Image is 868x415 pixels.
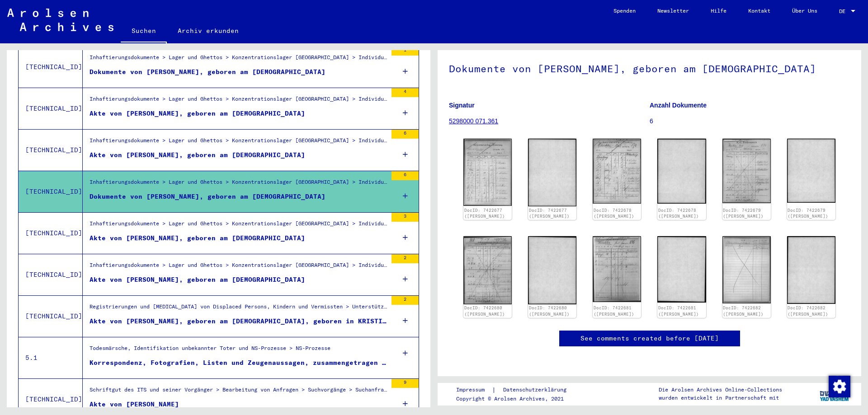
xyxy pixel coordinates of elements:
[449,102,475,109] b: Signatur
[90,95,387,107] div: Inhaftierungsdokumente > Lager und Ghettos > Konzentrationslager [GEOGRAPHIC_DATA] > Individuelle...
[723,305,764,317] a: DocID: 7422682 ([PERSON_NAME])
[449,117,498,125] a: 5298000 071.361
[392,47,419,56] div: 1
[90,275,305,284] div: Akte von [PERSON_NAME], geboren am [DEMOGRAPHIC_DATA]
[529,305,570,317] a: DocID: 7422680 ([PERSON_NAME])
[580,334,719,343] a: See comments created before [DATE]
[650,117,850,126] p: 6
[392,213,419,222] div: 3
[90,192,325,201] div: Dokumente von [PERSON_NAME], geboren am [DEMOGRAPHIC_DATA]
[19,129,83,171] td: [TECHNICAL_ID]
[456,385,577,395] div: |
[722,236,771,303] img: 001.jpg
[787,236,835,304] img: 002.jpg
[167,20,250,42] a: Archiv erkunden
[829,376,850,397] img: Zustimmung ändern
[90,344,330,357] div: Todesmärsche, Identifikation unbekannter Toter und NS-Prozesse > NS-Prozesse
[90,178,387,191] div: Inhaftierungsdokumente > Lager und Ghettos > Konzentrationslager [GEOGRAPHIC_DATA] > Individuelle...
[722,139,771,203] img: 001.jpg
[90,317,387,326] div: Akte von [PERSON_NAME], geboren am [DEMOGRAPHIC_DATA], geboren in KRISTIOV
[657,236,706,303] img: 002.jpg
[594,305,634,317] a: DocID: 7422681 ([PERSON_NAME])
[90,261,387,274] div: Inhaftierungsdokumente > Lager und Ghettos > Konzentrationslager [GEOGRAPHIC_DATA] > Individuelle...
[528,139,576,206] img: 002.jpg
[19,88,83,129] td: [TECHNICAL_ID]
[392,296,419,305] div: 2
[90,386,387,398] div: Schriftgut des ITS und seiner Vorgänger > Bearbeitung von Anfragen > Suchvorgänge > Suchanfragen ...
[392,254,419,263] div: 2
[90,53,387,66] div: Inhaftierungsdokumente > Lager und Ghettos > Konzentrationslager [GEOGRAPHIC_DATA] > Individuelle...
[90,150,305,160] div: Akte von [PERSON_NAME], geboren am [DEMOGRAPHIC_DATA]
[19,212,83,254] td: [TECHNICAL_ID]
[19,46,83,88] td: [TECHNICAL_ID]
[19,254,83,295] td: [TECHNICAL_ID]
[90,136,387,149] div: Inhaftierungsdokumente > Lager und Ghettos > Konzentrationslager [GEOGRAPHIC_DATA] > Individuelle...
[659,386,782,394] p: Die Arolsen Archives Online-Collections
[90,233,305,243] div: Akte von [PERSON_NAME], geboren am [DEMOGRAPHIC_DATA]
[392,379,419,388] div: 9
[7,9,113,31] img: Arolsen_neg.svg
[650,102,707,109] b: Anzahl Dokumente
[593,236,641,302] img: 001.jpg
[90,400,179,409] div: Akte von [PERSON_NAME]
[90,303,387,315] div: Registrierungen und [MEDICAL_DATA] von Displaced Persons, Kindern und Vermissten > Unterstützungs...
[528,236,576,304] img: 002.jpg
[839,8,849,14] span: DE
[594,208,634,219] a: DocID: 7422678 ([PERSON_NAME])
[787,139,835,203] img: 002.jpg
[723,208,764,219] a: DocID: 7422679 ([PERSON_NAME])
[788,305,828,317] a: DocID: 7422682 ([PERSON_NAME])
[463,139,512,205] img: 001.jpg
[788,208,828,219] a: DocID: 7422679 ([PERSON_NAME])
[463,236,512,304] img: 001.jpg
[464,305,505,317] a: DocID: 7422680 ([PERSON_NAME])
[19,295,83,337] td: [TECHNICAL_ID]
[496,385,577,395] a: Datenschutzerklärung
[90,219,387,232] div: Inhaftierungsdokumente > Lager und Ghettos > Konzentrationslager [GEOGRAPHIC_DATA] > Individuelle...
[464,208,505,219] a: DocID: 7422677 ([PERSON_NAME])
[529,208,570,219] a: DocID: 7422677 ([PERSON_NAME])
[90,358,387,368] div: Korrespondenz, Fotografien, Listen und Zeugenaussagen, zusammengetragen im Vorfeld des 1. und 2. ...
[449,48,850,88] h1: Dokumente von [PERSON_NAME], geboren am [DEMOGRAPHIC_DATA]
[818,382,852,405] img: yv_logo.png
[456,395,577,403] p: Copyright © Arolsen Archives, 2021
[828,375,850,397] div: Zustimmung ändern
[658,305,699,317] a: DocID: 7422681 ([PERSON_NAME])
[392,130,419,139] div: 6
[392,171,419,180] div: 6
[657,139,706,204] img: 002.jpg
[90,67,325,77] div: Dokumente von [PERSON_NAME], geboren am [DEMOGRAPHIC_DATA]
[392,88,419,97] div: 4
[19,171,83,212] td: [TECHNICAL_ID]
[658,208,699,219] a: DocID: 7422678 ([PERSON_NAME])
[456,385,492,395] a: Impressum
[90,109,305,118] div: Akte von [PERSON_NAME], geboren am [DEMOGRAPHIC_DATA]
[19,337,83,378] td: 5.1
[121,20,167,43] a: Suchen
[593,139,641,204] img: 001.jpg
[659,394,782,402] p: wurden entwickelt in Partnerschaft mit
